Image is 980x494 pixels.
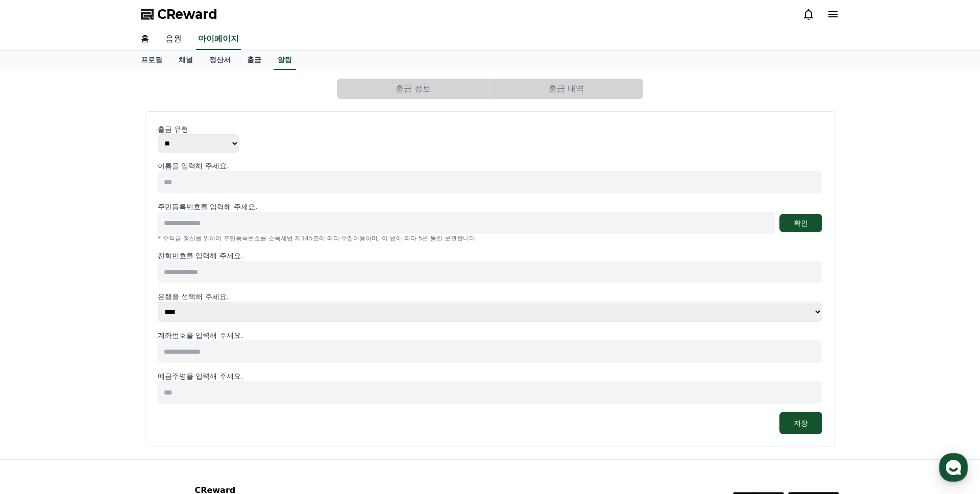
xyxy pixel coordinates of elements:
a: 설정 [132,324,196,349]
p: 출금 유형 [158,124,822,134]
a: 음원 [157,29,190,50]
p: 주민등록번호를 입력해 주세요. [158,202,257,212]
span: 설정 [158,339,170,347]
a: 정산서 [201,51,239,70]
a: 마이페이지 [196,29,241,50]
a: 출금 [239,51,269,70]
p: 은행을 선택해 주세요. [158,291,822,302]
a: CReward [141,6,217,22]
a: 프로필 [133,51,170,70]
a: 채널 [170,51,201,70]
a: 알림 [274,51,296,70]
button: 저장 [779,412,822,434]
a: 홈 [133,29,157,50]
button: 출금 내역 [490,79,643,99]
a: 출금 내역 [490,79,643,99]
a: 출금 정보 [337,79,490,99]
a: 대화 [67,324,132,349]
span: 홈 [32,339,38,347]
p: 이름을 입력해 주세요. [158,161,822,171]
button: 출금 정보 [337,79,489,99]
p: * 수익금 정산을 위하여 주민등록번호를 소득세법 제145조에 따라 수집이용하며, 이 법에 따라 5년 동안 보관합니다. [158,234,822,242]
span: CReward [157,6,217,22]
p: 예금주명을 입력해 주세요. [158,371,822,381]
button: 확인 [779,214,822,232]
a: 홈 [3,324,67,349]
span: 대화 [93,339,106,348]
p: 전화번호를 입력해 주세요. [158,251,822,261]
p: 계좌번호를 입력해 주세요. [158,330,822,340]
